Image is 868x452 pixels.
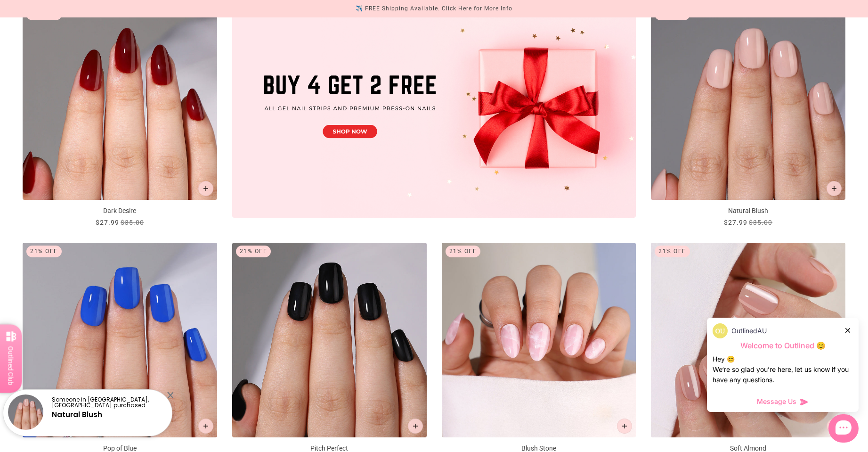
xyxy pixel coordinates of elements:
div: 21% Off [26,246,62,257]
p: Someone in [GEOGRAPHIC_DATA], [GEOGRAPHIC_DATA] purchased [52,397,164,408]
img: soft-almond-press-on-manicure-2_700x.jpg [651,243,845,437]
button: Add to cart [827,419,842,434]
a: Natural Blush [651,6,845,228]
a: Natural Blush [52,410,102,419]
div: Hey 😊 We‘re so glad you’re here, let us know if you have any questions. [713,354,853,385]
button: Add to cart [198,419,213,434]
p: OutlinedAU [731,326,767,336]
div: 21% Off [236,246,271,257]
div: 21% Off [655,246,690,257]
span: $35.00 [121,219,144,226]
p: Natural Blush [651,206,845,216]
span: $35.00 [749,219,772,226]
div: ✈️ FREE Shipping Available. Click Here for More Info [356,4,512,14]
span: $27.99 [96,219,119,226]
button: Add to cart [408,419,423,434]
span: $27.99 [724,219,747,226]
p: Welcome to Outlined 😊 [713,341,853,351]
p: Dark Desire [23,206,217,216]
div: 21% Off [446,246,481,257]
a: Dark Desire [23,6,217,228]
img: data:image/png;base64,iVBORw0KGgoAAAANSUhEUgAAACQAAAAkCAYAAADhAJiYAAACKklEQVR4AexUO28UMRD+zufbLMv... [713,323,728,338]
button: Add to cart [827,181,842,196]
span: Message Us [757,397,796,406]
button: Add to cart [198,181,213,196]
button: Add to cart [617,419,632,434]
